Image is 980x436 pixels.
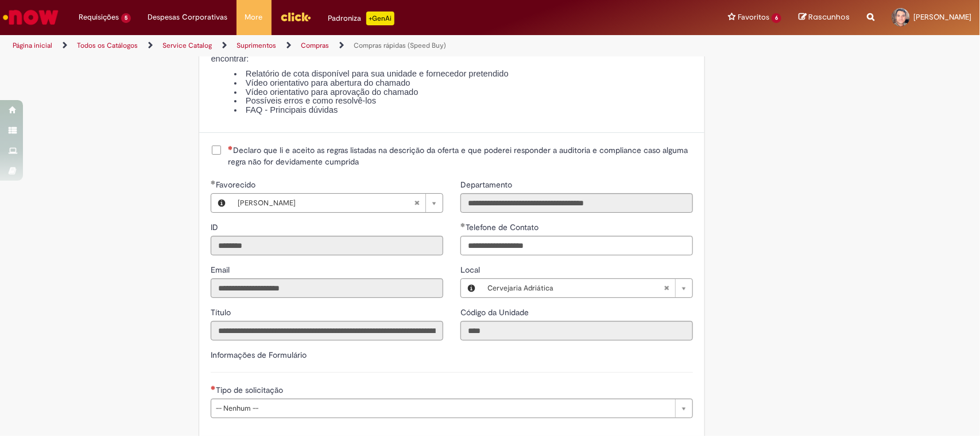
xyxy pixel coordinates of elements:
[460,179,514,190] label: Somente leitura - Departamento
[216,385,285,395] span: Tipo de solicitação
[211,385,216,390] span: Necessários
[460,265,482,275] span: Local
[211,350,307,360] label: Informações de Formulário
[234,106,694,115] li: FAQ - Principais dúvidas
[460,307,531,318] label: Somente leitura - Código da Unidade
[460,223,466,227] span: Obrigatório Preenchido
[211,307,233,318] label: Somente leitura - Título
[328,12,394,25] div: Padroniza
[280,8,311,25] img: click_logo_yellow_360x200.png
[245,12,263,23] span: More
[234,70,694,79] li: Relatório de cota disponível para sua unidade e fornecedor pretendido
[216,399,669,418] span: -- Nenhum --
[211,265,232,275] span: Somente leitura - Email
[913,12,971,22] span: [PERSON_NAME]
[77,41,138,50] a: Todos os Catálogos
[238,194,414,212] span: [PERSON_NAME]
[211,180,216,185] span: Obrigatório Preenchido
[799,12,850,23] a: Rascunhos
[461,279,482,297] button: Local, Visualizar este registro Cervejaria Adriática
[211,278,443,298] input: Email
[13,41,52,50] a: Página inicial
[808,12,850,22] span: Rascunhos
[234,79,694,88] li: Vídeo orientativo para abertura do chamado
[738,12,769,23] span: Favoritos
[121,13,131,23] span: 5
[9,35,645,56] ul: Trilhas de página
[460,321,693,341] input: Código da Unidade
[354,41,446,50] a: Compras rápidas (Speed Buy)
[211,194,232,212] button: Favorecido, Visualizar este registro Bruno Batistel
[366,12,394,25] p: +GenAi
[237,41,276,50] a: Suprimentos
[482,279,692,297] a: Cervejaria AdriáticaLimpar campo Local
[1,6,60,29] img: ServiceNow
[211,221,220,233] label: Somente leitura - ID
[79,12,119,23] span: Requisições
[658,279,675,297] abbr: Limpar campo Local
[216,179,258,190] span: Necessários - Favorecido
[228,146,233,150] span: Necessários
[211,222,220,232] span: Somente leitura - ID
[162,41,212,50] a: Service Catalog
[487,279,664,297] span: Cervejaria Adriática
[460,236,693,255] input: Telefone de Contato
[211,321,443,341] input: Título
[211,236,443,255] input: ID
[234,97,694,106] li: Possíveis erros e como resolvê-los
[772,13,781,23] span: 6
[460,193,693,213] input: Departamento
[460,179,514,190] span: Somente leitura - Departamento
[228,144,693,167] span: Declaro que li e aceito as regras listadas na descrição da oferta e que poderei responder a audit...
[211,264,232,276] label: Somente leitura - Email
[234,88,694,97] li: Vídeo orientativo para aprovação do chamado
[232,194,443,212] a: [PERSON_NAME]Limpar campo Favorecido
[301,41,329,50] a: Compras
[460,307,531,318] span: Somente leitura - Código da Unidade
[211,307,233,318] span: Somente leitura - Título
[148,12,228,23] span: Despesas Corporativas
[466,222,541,232] span: Telefone de Contato
[408,194,425,212] abbr: Limpar campo Favorecido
